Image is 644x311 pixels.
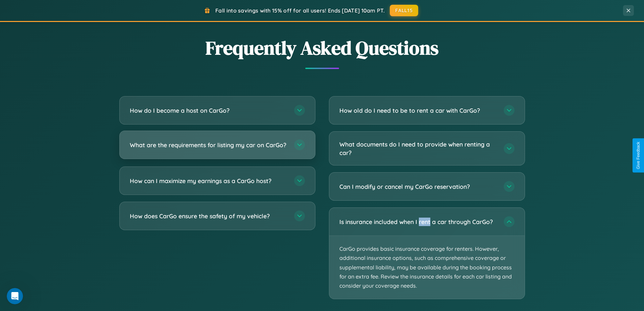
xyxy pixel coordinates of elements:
iframe: Intercom live chat [7,288,23,304]
div: Give Feedback [636,142,641,169]
h3: Can I modify or cancel my CarGo reservation? [339,182,497,191]
h3: What documents do I need to provide when renting a car? [339,140,497,157]
h3: What are the requirements for listing my car on CarGo? [130,141,287,149]
h3: Is insurance included when I rent a car through CarGo? [339,218,497,226]
h3: How can I maximize my earnings as a CarGo host? [130,177,287,185]
button: FALL15 [390,5,418,16]
h2: Frequently Asked Questions [119,35,525,61]
h3: How old do I need to be to rent a car with CarGo? [339,106,497,115]
h3: How do I become a host on CarGo? [130,106,287,115]
p: CarGo provides basic insurance coverage for renters. However, additional insurance options, such ... [329,236,525,299]
span: Fall into savings with 15% off for all users! Ends [DATE] 10am PT. [215,7,385,14]
h3: How does CarGo ensure the safety of my vehicle? [130,212,287,220]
